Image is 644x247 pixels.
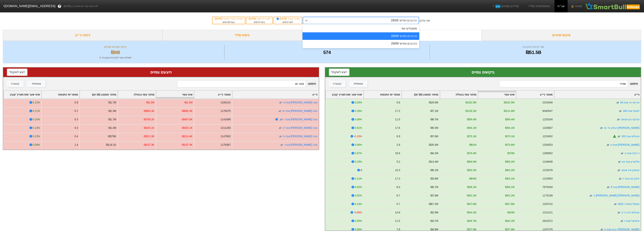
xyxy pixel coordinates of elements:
img: tase link [606,143,610,147]
div: שווי קרנות עוקבות [431,45,636,49]
div: -₪521.9K [143,134,154,138]
span: 2 [287,21,288,23]
div: 1165141 [220,101,231,105]
div: 0.02% [355,185,362,189]
div: 0.18% [355,109,362,113]
div: 1147602 [220,134,231,138]
div: ₪47.8M [467,202,476,206]
div: Toggle SortBy [42,91,79,98]
div: ₪99.4M [505,117,515,121]
div: ₪1.4M [108,126,116,130]
div: ₪6.1M [430,168,438,172]
div: 574 [225,49,429,56]
div: ₪26.3M [429,143,438,147]
div: 0.16% [33,117,40,121]
div: 0.12% [33,101,40,105]
div: 6.7 [396,194,400,198]
button: ייצא לאקסל [329,69,349,76]
div: 0.03% [355,101,362,105]
div: 1211283 [220,126,231,130]
div: ₪73.6M [505,143,515,147]
div: ₪51.5B [431,49,636,56]
a: פועלים אגח 102 [621,135,639,138]
div: 2.8 [396,143,400,147]
a: ג'י סיטי אגח יג [624,152,639,155]
div: 0.07% [355,151,362,155]
img: tase link [600,228,604,231]
div: ₪579K [108,134,116,138]
div: 14.8 [395,211,400,214]
div: ₪37.9M [505,227,515,231]
a: קיסטון אינ אגחב [621,169,639,172]
a: מליסרון אגח כא [622,160,639,163]
div: 6.0 [396,185,400,189]
button: ממשלתי [349,80,367,87]
div: 17.6 [395,126,400,130]
div: ₪52.2M [505,194,515,198]
div: 1223452 [542,134,553,138]
div: בעוד ימים [248,20,270,24]
div: 10.3 [395,168,400,172]
div: תאריך פרסום : [248,17,270,20]
span: [DATE] [215,17,223,20]
span: 5 [258,21,260,23]
div: -₪892.4K [143,109,154,113]
input: 480 רשומות... [177,80,306,87]
div: 1220334 [542,117,553,121]
img: tase link [616,118,620,121]
img: tase link [618,177,622,181]
a: אייסיאל אגח ז [624,219,639,222]
div: ₪162.9M [466,101,476,105]
a: לאומי אגח 183 [623,109,639,112]
img: SmartBull [585,2,641,10]
a: [PERSON_NAME] רבוע אגח ח [604,228,639,231]
div: ₪43M [507,211,515,214]
div: 1215078 [542,168,553,172]
div: -0.10% [354,134,362,138]
div: -₪214.4K [181,134,193,138]
div: 9.9 [396,134,400,138]
div: 0.4 [74,134,78,138]
div: ₪28.9M [429,101,438,105]
div: Toggle SortBy [80,91,117,98]
div: ₪49.7M [467,219,476,223]
div: 0.11% [33,109,40,113]
div: -₪425.1K [143,126,154,130]
div: Toggle SortBy [554,91,641,98]
a: מגה [PERSON_NAME] אגח י [284,143,317,146]
img: tase link [279,135,282,138]
a: דיסק מנ אגח יז [623,177,639,180]
div: הרכבים חודשי 29/09 [302,40,419,47]
div: הרכבים חודשי 28/08 [391,18,417,23]
img: tase link [618,160,621,164]
div: 0.08% [33,143,40,147]
div: ₪13.4M [429,160,438,164]
div: 1194638 [542,160,553,164]
div: 11.5 [395,117,400,121]
div: 1220607 [542,126,553,130]
div: מספר ניירות ערך [225,45,429,49]
div: ₪1.7M [108,117,116,121]
div: היצעים צפויים [7,69,315,75]
div: 1220722 [542,202,553,206]
div: 1209253 [542,143,553,147]
div: -₪1.5M [184,101,193,105]
div: 0.15% [355,160,362,164]
div: הרכבים חודשי 28/08 [302,32,419,40]
div: 0.06% [355,143,362,147]
span: חיפוש : [177,80,316,87]
div: ₪81M [469,143,476,147]
div: 17.3 [395,177,400,181]
div: קונצרני [333,82,341,86]
div: קונצרני [11,82,19,86]
div: 0.11% [355,177,362,181]
span: [DATE] [249,17,257,20]
img: tase link [279,118,283,121]
div: סוג עדכון [420,19,430,23]
div: ₪79.4M [467,151,476,155]
div: ₪116.1K [106,143,116,147]
div: ₪7.1M [430,109,438,113]
div: -₪157.3K [143,143,154,147]
div: 1178367 [220,143,231,147]
div: 11.5 [395,219,400,223]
